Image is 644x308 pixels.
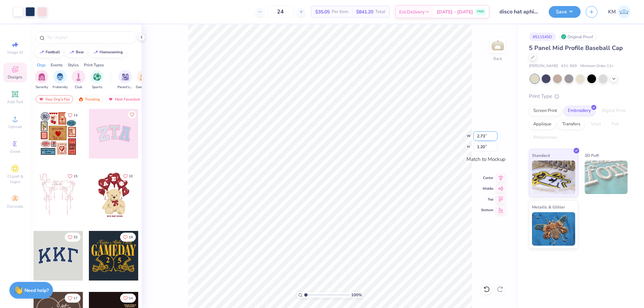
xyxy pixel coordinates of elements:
div: homecoming [100,50,123,54]
img: Back [491,39,504,52]
button: Like [65,111,80,120]
span: Standard [532,152,550,159]
button: Save [549,6,581,18]
input: Untitled Design [494,5,544,18]
span: [PERSON_NAME] [529,63,558,69]
a: KM [608,5,631,18]
div: filter for Club [72,70,85,90]
button: filter button [136,70,151,90]
span: Bottom [481,208,493,212]
span: Middle [481,186,493,191]
div: Print Type [529,93,631,100]
div: Vinyl [587,119,605,129]
span: Per Item [332,8,348,15]
span: Decorate [7,204,23,209]
span: Sports [92,85,102,90]
div: Styles [68,62,79,68]
span: Total [375,8,385,15]
div: filter for Fraternity [53,70,68,90]
span: 18 [129,236,133,239]
span: Greek [10,149,20,154]
span: Add Text [7,99,23,105]
span: 17 [73,297,77,300]
div: Foil [607,119,623,129]
div: filter for Parent's Weekend [117,70,133,90]
span: 14 [73,114,77,117]
span: KM [608,8,616,16]
div: Transfers [558,119,585,129]
img: 3D Puff [585,161,628,194]
img: Parent's Weekend Image [121,73,129,81]
div: Applique [529,119,556,129]
button: Like [120,294,136,303]
span: 14 [129,297,133,300]
div: Rhinestones [529,133,561,143]
div: Orgs [37,62,46,68]
button: Like [128,111,136,119]
span: [DATE] - [DATE] [437,8,473,15]
div: Embroidery [563,106,595,116]
div: Most Favorited [105,95,143,103]
img: Club Image [75,73,82,81]
button: filter button [117,70,133,90]
span: Clipart & logos [3,174,27,184]
button: Like [120,233,136,242]
div: Events [51,62,63,68]
span: # 31-069 [561,63,577,69]
button: football [35,47,63,57]
span: FREE [477,9,484,14]
img: Sports Image [93,73,101,81]
div: football [46,50,60,54]
span: Image AI [7,50,23,55]
span: 15 [73,175,77,178]
span: 10 [129,175,133,178]
span: 3D Puff [585,152,599,159]
button: filter button [72,70,85,90]
span: Minimum Order: 12 + [580,63,614,69]
span: Fraternity [53,85,68,90]
button: filter button [90,70,104,90]
button: filter button [53,70,68,90]
img: trend_line.gif [69,50,74,54]
button: bear [65,47,87,57]
div: Digital Print [597,106,630,116]
img: trend_line.gif [93,50,98,54]
div: Print Types [84,62,104,68]
input: Try "Alpha" [46,34,132,41]
img: Sorority Image [38,73,46,81]
div: Screen Print [529,106,561,116]
img: Metallic & Glitter [532,212,575,246]
span: Top [481,197,493,202]
img: trending.gif [78,97,84,102]
div: bear [76,50,84,54]
div: filter for Sorority [35,70,48,90]
button: Like [65,172,80,181]
span: Parent's Weekend [117,85,133,90]
span: Est. Delivery [399,8,425,15]
div: # 511545D [529,33,556,41]
div: Back [493,56,502,62]
img: Karl Michael Narciza [618,5,631,18]
div: Your Org's Fav [36,95,73,103]
div: Original Proof [559,33,597,41]
div: filter for Game Day [136,70,151,90]
img: trend_line.gif [39,50,44,54]
span: Designs [8,74,22,80]
span: 5 Panel Mid Profile Baseball Cap [529,44,623,52]
span: Game Day [136,85,151,90]
button: Like [65,233,80,242]
strong: Need help? [24,287,49,294]
img: Standard [532,161,575,194]
span: Club [75,85,82,90]
img: most_fav.gif [39,97,44,102]
button: Like [65,294,80,303]
span: 100 % [351,292,362,298]
span: 33 [73,236,77,239]
div: filter for Sports [90,70,104,90]
input: – – [267,6,293,18]
img: Fraternity Image [56,73,64,81]
span: $35.05 [315,8,330,15]
img: Game Day Image [140,73,148,81]
button: filter button [35,70,48,90]
span: $841.20 [356,8,373,15]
